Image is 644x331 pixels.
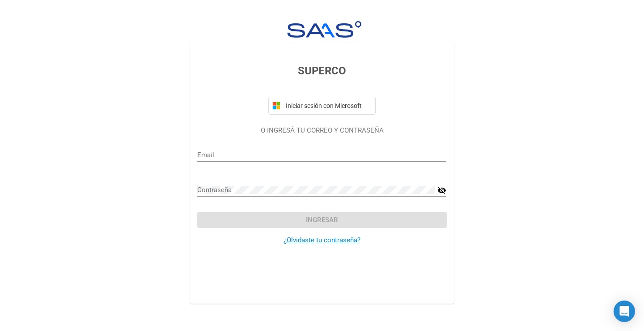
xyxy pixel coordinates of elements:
[284,102,372,109] span: Iniciar sesión con Microsoft
[284,236,360,244] a: ¿Olvidaste tu contraseña?
[268,97,376,115] button: Iniciar sesión con Microsoft
[197,63,446,79] h3: SUPERCO
[197,212,446,228] button: Ingresar
[306,216,338,224] span: Ingresar
[197,125,446,136] p: O INGRESÁ TU CORREO Y CONTRASEÑA
[614,301,635,322] div: Open Intercom Messenger
[437,185,446,196] mat-icon: visibility_off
